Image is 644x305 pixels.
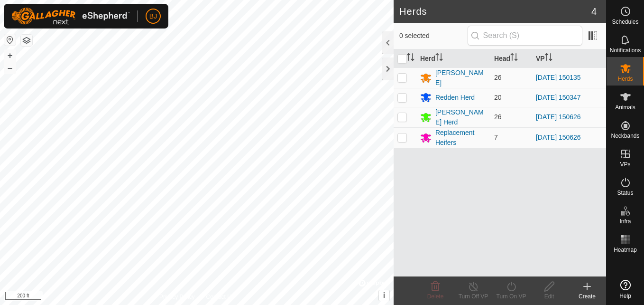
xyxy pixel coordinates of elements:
[545,55,552,62] p-sorticon: Activate to sort
[530,292,568,301] div: Edit
[611,133,639,139] span: Neckbands
[591,4,597,19] span: 4
[612,19,638,25] span: Schedules
[492,292,530,301] div: Turn On VP
[536,74,581,81] a: [DATE] 150135
[510,55,518,62] p-sorticon: Activate to sort
[379,290,389,301] button: i
[620,162,630,167] span: VPs
[416,49,490,68] th: Herd
[399,31,468,41] span: 0 selected
[619,293,631,299] span: Help
[617,76,633,82] span: Herds
[159,293,195,301] a: Privacy Policy
[427,293,444,300] span: Delete
[536,133,581,141] a: [DATE] 150626
[383,291,385,299] span: i
[4,62,16,74] button: –
[454,292,492,301] div: Turn Off VP
[435,107,487,127] div: [PERSON_NAME] Herd
[607,276,644,303] a: Help
[407,55,414,62] p-sorticon: Activate to sort
[4,50,16,61] button: +
[435,55,443,62] p-sorticon: Activate to sort
[435,93,475,103] div: Redden Herd
[568,292,606,301] div: Create
[614,247,637,253] span: Heatmap
[399,6,591,17] h2: Herds
[435,128,487,148] div: Replacement Heifers
[435,68,487,88] div: [PERSON_NAME]
[206,293,234,301] a: Contact Us
[494,133,498,141] span: 7
[617,190,633,196] span: Status
[11,8,130,25] img: Gallagher Logo
[532,49,606,68] th: VP
[494,113,502,121] span: 26
[494,74,502,81] span: 26
[615,105,635,110] span: Animals
[619,219,631,224] span: Infra
[536,113,581,121] a: [DATE] 150626
[494,94,502,101] span: 20
[468,26,582,46] input: Search (S)
[610,48,641,53] span: Notifications
[490,49,532,68] th: Head
[149,11,157,21] span: BJ
[21,35,32,46] button: Map Layers
[536,94,581,101] a: [DATE] 150347
[4,34,16,46] button: Reset Map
